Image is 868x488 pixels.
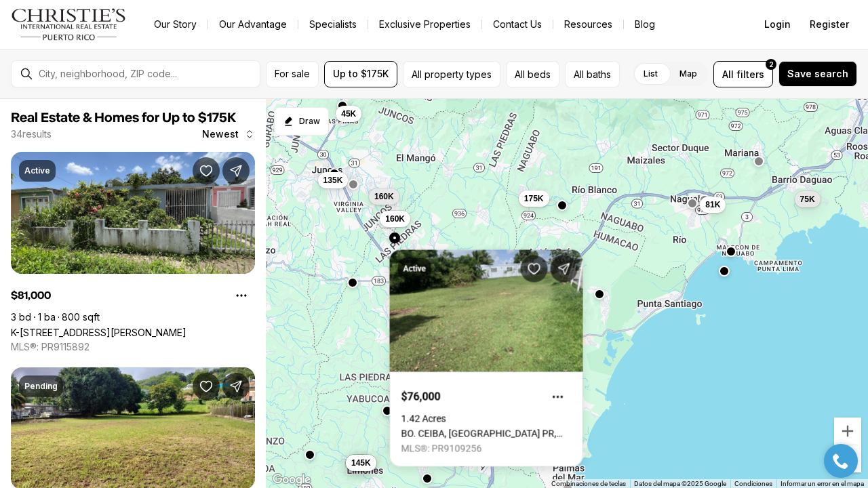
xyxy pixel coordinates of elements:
button: Property options [228,282,255,309]
button: Property options [545,384,572,411]
button: All beds [506,61,559,87]
button: Login [756,11,799,38]
button: 75K [795,190,821,207]
label: Map [669,62,708,86]
button: Allfilters2 [713,61,773,87]
a: Resources [553,15,623,34]
button: 81K [700,197,726,213]
p: Pending [24,381,58,392]
span: Datos del mapa ©2025 Google [634,480,726,487]
a: Informar un error en el mapa [781,480,864,487]
span: filters [736,67,764,81]
button: 145K [346,455,376,471]
button: Register [802,11,857,38]
button: Acercar [834,418,861,445]
button: For sale [266,61,319,87]
span: 75K [800,193,815,204]
p: 34 results [11,129,52,140]
button: Save Property: K-8 1st ST RIO BLANCO HEIGHTS [193,157,220,184]
button: 160K [369,188,399,205]
button: Share Property [222,157,250,184]
a: Our Story [143,15,208,34]
p: Active [24,165,50,176]
button: Newest [194,121,263,148]
button: 160K [380,211,410,227]
span: 160K [374,191,394,202]
span: 145K [351,457,371,468]
button: Share Property [551,256,578,283]
a: K-8 1st ST RIO BLANCO HEIGHTS, NAGUABO PR, 00718 [11,327,186,338]
span: 45K [341,108,356,119]
button: Up to $175K [324,61,397,87]
a: Exclusive Properties [368,15,481,34]
a: BO. CEIBA, LAS PIEDRAS PR, 00771 [401,428,572,439]
span: Login [764,19,791,30]
span: 135K [323,174,343,185]
button: Start drawing [274,107,329,136]
button: Share Property [222,373,250,400]
label: List [633,62,669,86]
span: Newest [202,129,239,140]
span: 81K [705,199,720,210]
span: Save search [787,68,848,79]
a: Our Advantage [208,15,298,34]
button: Save Property: BO. CEIBA [521,256,548,283]
button: All baths [565,61,620,87]
span: For sale [275,68,310,79]
img: logo [11,8,127,41]
span: Real Estate & Homes for Up to $175K [11,111,236,125]
a: Blog [624,15,666,34]
button: Save search [778,61,857,87]
p: Active [403,264,426,274]
button: 45K [336,106,361,122]
button: 135K [318,171,349,188]
span: Up to $175K [333,68,389,79]
a: Specialists [298,15,368,34]
span: 160K [385,213,405,224]
span: 175K [524,192,544,203]
button: Save Property: 926 [193,373,220,400]
button: All property types [403,61,500,87]
span: 2 [769,59,774,70]
button: 175K [519,190,549,206]
span: Register [810,19,849,30]
span: All [722,67,734,81]
a: Condiciones (se abre en una nueva pestaña) [734,480,772,487]
button: Contact Us [482,15,553,34]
